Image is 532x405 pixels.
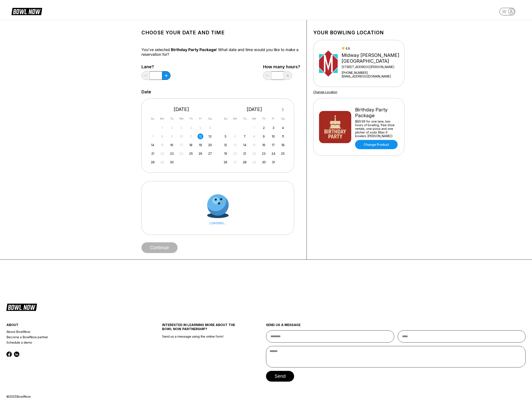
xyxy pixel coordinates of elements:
div: Choose Tuesday, October 28th, 2025 [242,159,248,165]
div: Choose Thursday, October 30th, 2025 [261,159,267,165]
div: Choose Sunday, October 12th, 2025 [223,142,228,148]
div: Not available Tuesday, September 9th, 2025 [169,133,175,139]
div: Choose Tuesday, October 7th, 2025 [242,133,248,139]
div: Th [261,116,267,121]
div: Not available Monday, September 22nd, 2025 [159,151,165,156]
div: Choose Tuesday, September 30th, 2025 [169,159,175,165]
label: How many hours? [263,64,300,69]
div: Choose Sunday, September 14th, 2025 [150,142,156,148]
div: Choose Tuesday, September 16th, 2025 [169,142,175,148]
div: Choose Sunday, September 28th, 2025 [150,159,156,165]
a: Change Location [313,90,337,94]
div: Choose Tuesday, September 23rd, 2025 [169,151,175,156]
div: [STREET_ADDRESS][PERSON_NAME] [342,65,403,69]
div: Not available Monday, October 6th, 2025 [232,133,238,139]
div: Choose Tuesday, October 21st, 2025 [242,151,248,156]
button: send [266,371,294,382]
div: Not available Monday, September 8th, 2025 [159,133,165,139]
div: Not available Monday, September 1st, 2025 [159,125,165,131]
div: Not available Friday, September 5th, 2025 [198,125,203,131]
div: [PHONE_NUMBER] [342,71,403,74]
img: Midway Bowling - Carlisle [319,47,338,80]
div: Choose Saturday, October 18th, 2025 [280,142,286,148]
div: Not available Saturday, September 6th, 2025 [207,125,213,131]
div: Choose Tuesday, October 14th, 2025 [242,142,248,148]
div: Choose Friday, September 26th, 2025 [198,151,203,156]
div: Choose Friday, September 19th, 2025 [198,142,203,148]
div: Choose Friday, October 17th, 2025 [271,142,276,148]
div: Choose Saturday, October 25th, 2025 [280,151,286,156]
div: send us a message [266,323,526,330]
div: Not available Monday, September 15th, 2025 [159,142,165,148]
div: 4.8 [342,47,403,50]
div: We [251,116,257,121]
div: Sa [280,116,286,121]
div: Choose Friday, October 3rd, 2025 [271,125,276,131]
div: Not available Monday, October 13th, 2025 [232,142,238,148]
div: Not available Wednesday, September 24th, 2025 [178,151,184,156]
div: Choose Thursday, October 2nd, 2025 [261,125,267,131]
div: Choose Friday, October 10th, 2025 [271,133,276,139]
div: Send us a message using the online form! [162,313,240,394]
div: Not available Thursday, September 11th, 2025 [188,133,194,139]
div: Tu [169,116,175,121]
div: Choose Thursday, October 9th, 2025 [261,133,267,139]
div: Choose Sunday, September 21st, 2025 [150,151,156,156]
div: Choose Friday, October 31st, 2025 [271,159,276,165]
div: Not available Wednesday, October 1st, 2025 [251,125,257,131]
div: Not available Sunday, September 7th, 2025 [150,133,156,139]
div: Choose Thursday, October 16th, 2025 [261,142,267,148]
div: Th [188,116,194,121]
div: Choose Friday, September 12th, 2025 [198,133,203,139]
div: Not available Wednesday, September 3rd, 2025 [178,125,184,131]
div: Choose Thursday, September 18th, 2025 [188,142,194,148]
div: Su [223,116,228,121]
div: © 2025 BowlNow [6,394,526,399]
div: Midway [PERSON_NAME][GEOGRAPHIC_DATA] [342,52,403,64]
h1: Your bowling location [313,30,404,36]
div: about [6,323,136,329]
div: Not available Wednesday, October 8th, 2025 [251,133,257,139]
a: About BowlNow [6,329,136,334]
div: Not available Tuesday, September 2nd, 2025 [169,125,175,131]
div: Not available Wednesday, September 17th, 2025 [178,142,184,148]
a: [EMAIL_ADDRESS][DOMAIN_NAME] [342,74,403,78]
div: month 2025-09 [149,124,214,165]
div: Not available Thursday, September 4th, 2025 [188,125,194,131]
div: Choose Thursday, October 23rd, 2025 [261,151,267,156]
div: Not available Wednesday, September 10th, 2025 [178,133,184,139]
div: Choose Saturday, September 13th, 2025 [207,133,213,139]
div: Not available Wednesday, October 29th, 2025 [251,159,257,165]
div: $89.99 for one lane, two hours of bowling, free shoe rentals, one pizza and one pitcher of soda (... [355,120,399,138]
div: Fr [271,116,276,121]
div: Mo [232,116,238,121]
div: Not available Monday, October 20th, 2025 [232,151,238,156]
div: Not available Monday, October 27th, 2025 [232,159,238,165]
div: Su [150,116,156,121]
div: Choose Saturday, September 20th, 2025 [207,142,213,148]
div: Choose Sunday, October 5th, 2025 [223,133,228,139]
div: Tu [242,116,248,121]
label: Date [141,89,151,94]
div: Not available Monday, September 29th, 2025 [159,159,165,165]
label: Lane? [141,64,170,69]
div: Not available Wednesday, October 22nd, 2025 [251,151,257,156]
div: Choose Sunday, October 19th, 2025 [223,151,228,156]
img: Birthday Party Package [319,111,351,143]
a: Schedule a demo [6,340,136,345]
div: Choose Saturday, October 11th, 2025 [280,133,286,139]
div: Not available Wednesday, October 15th, 2025 [251,142,257,148]
div: Sa [207,116,213,121]
div: Choose Saturday, September 27th, 2025 [207,151,213,156]
div: Choose Friday, October 24th, 2025 [271,151,276,156]
a: Change Product [355,140,398,149]
div: We [178,116,184,121]
div: Birthday Party Package [355,107,399,118]
div: Mo [159,116,165,121]
span: Birthday Party Package [171,47,216,52]
div: Choose Sunday, October 26th, 2025 [223,159,228,165]
div: month 2025-10 [222,124,287,165]
div: [DATE] [148,106,215,112]
h1: Choose your Date and time [141,30,300,36]
button: Next Month [280,106,286,113]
